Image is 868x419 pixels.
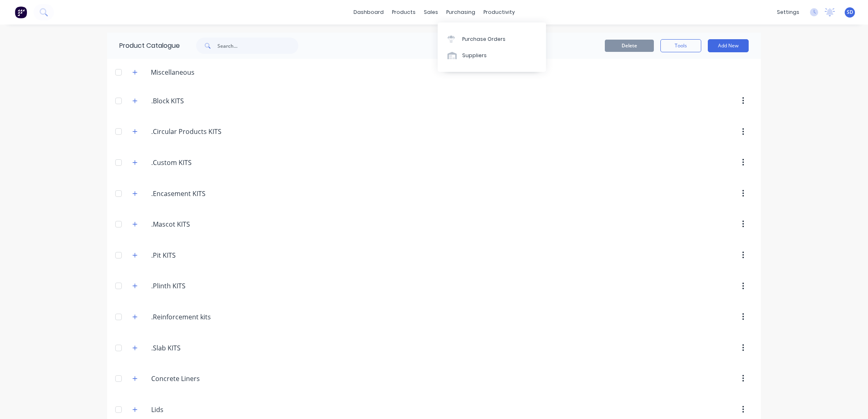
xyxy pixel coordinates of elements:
div: products [388,6,420,18]
a: dashboard [349,6,388,18]
input: Enter category name [151,281,248,291]
button: Delete [605,40,654,52]
div: Purchase Orders [462,36,506,43]
a: Purchase Orders [438,31,546,47]
div: Miscellaneous [144,67,201,77]
div: sales [420,6,442,18]
span: SD [847,9,853,16]
input: Enter category name [151,219,248,229]
button: Add New [708,39,749,52]
input: Enter category name [151,374,248,383]
div: productivity [479,6,519,18]
input: Enter category name [151,96,248,106]
button: Tools [660,39,701,52]
img: Factory [15,6,27,18]
div: settings [773,6,803,18]
div: Product Catalogue [107,33,180,59]
input: Search... [217,38,298,54]
input: Enter category name [151,343,248,353]
input: Enter category name [151,312,248,322]
input: Enter category name [151,405,248,415]
input: Enter category name [151,250,248,260]
div: purchasing [442,6,479,18]
input: Enter category name [151,158,248,167]
input: Enter category name [151,127,248,136]
input: Enter category name [151,189,248,198]
a: Suppliers [438,47,546,64]
div: Suppliers [462,52,487,59]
